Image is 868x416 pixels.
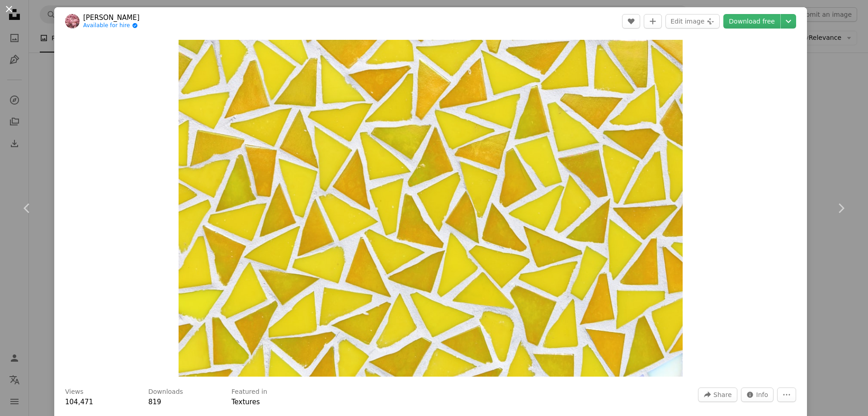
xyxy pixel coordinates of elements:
[83,13,140,22] a: [PERSON_NAME]
[65,387,84,397] h3: Views
[231,387,267,397] h3: Featured in
[231,398,260,406] a: Textures
[179,40,683,377] button: Zoom in on this image
[179,40,683,377] img: a close up of a yellow and white mosaic tile
[741,387,774,402] button: Stats about this image
[713,388,731,402] span: Share
[777,387,796,402] button: More Actions
[665,14,720,29] button: Edit image
[698,387,737,402] button: Share this image
[65,398,93,406] span: 104,471
[148,398,161,406] span: 819
[814,165,868,252] a: Next
[644,14,662,29] button: Add to Collection
[622,14,640,29] button: Like
[781,14,796,29] button: Choose download size
[65,14,80,29] img: Go to Martin Woortman's profile
[83,22,140,29] a: Available for hire
[756,388,769,402] span: Info
[148,387,183,397] h3: Downloads
[723,14,780,29] a: Download free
